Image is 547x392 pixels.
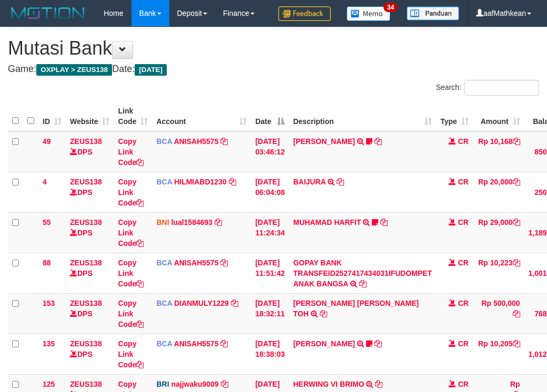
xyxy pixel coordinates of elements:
[118,218,144,247] a: Copy Link Code
[70,299,102,307] a: ZEUS138
[458,137,469,146] span: CR
[380,218,388,226] a: Copy MUHAMAD HARFIT to clipboard
[156,299,172,307] span: BCA
[156,137,172,146] span: BCA
[458,380,469,388] span: CR
[66,334,114,374] td: DPS
[289,101,436,131] th: Description: activate to sort column ascending
[118,137,144,167] a: Copy Link Code
[293,218,361,226] a: MUHAMAD HARFIT
[114,101,152,131] th: Link Code: activate to sort column ascending
[70,137,102,146] a: ZEUS138
[513,310,520,318] a: Copy Rp 500,000 to clipboard
[174,137,219,146] a: ANISAH5575
[156,259,172,267] span: BCA
[220,137,228,146] a: Copy ANISAH5575 to clipboard
[374,339,382,348] a: Copy ALVIN AGUSTI to clipboard
[221,380,228,388] a: Copy najjwaku9009 to clipboard
[473,253,524,293] td: Rp 10,223
[473,131,524,172] td: Rp 10,168
[251,293,289,334] td: [DATE] 18:32:11
[174,178,227,186] a: HILMIABD1230
[43,380,55,388] span: 125
[251,212,289,253] td: [DATE] 11:24:34
[66,101,114,131] th: Website: activate to sort column ascending
[293,178,326,186] a: BAIJURA
[135,64,167,76] span: [DATE]
[293,137,354,146] a: [PERSON_NAME]
[251,101,289,131] th: Date: activate to sort column descending
[171,218,212,226] a: lual1584693
[66,293,114,334] td: DPS
[118,299,144,328] a: Copy Link Code
[118,259,144,288] a: Copy Link Code
[513,339,520,348] a: Copy Rp 10,205 to clipboard
[220,339,228,348] a: Copy ANISAH5575 to clipboard
[293,339,354,348] a: [PERSON_NAME]
[337,178,344,186] a: Copy BAIJURA to clipboard
[458,178,469,186] span: CR
[43,339,55,348] span: 135
[38,101,66,131] th: ID: activate to sort column ascending
[174,339,219,348] a: ANISAH5575
[70,178,102,186] a: ZEUS138
[513,178,520,186] a: Copy Rp 20,000 to clipboard
[513,137,520,146] a: Copy Rp 10,168 to clipboard
[473,212,524,253] td: Rp 29,000
[473,101,524,131] th: Amount: activate to sort column ascending
[293,259,432,288] a: GOPAY BANK TRANSFEID2527417434031IFUDOMPET ANAK BANGSA
[229,178,236,186] a: Copy HILMIABD1230 to clipboard
[513,259,520,267] a: Copy Rp 10,223 to clipboard
[436,101,473,131] th: Type: activate to sort column ascending
[156,218,169,226] span: BNI
[278,6,331,21] img: Feedback.jpg
[464,80,539,96] input: Search:
[473,293,524,334] td: Rp 500,000
[43,218,51,226] span: 55
[293,380,364,388] a: HERWING VI BRIMO
[152,101,251,131] th: Account: activate to sort column ascending
[375,380,382,388] a: Copy HERWING VI BRIMO to clipboard
[70,380,102,388] a: ZEUS138
[215,218,222,226] a: Copy lual1584693 to clipboard
[43,259,51,267] span: 88
[156,339,172,348] span: BCA
[436,80,539,96] label: Search:
[66,212,114,253] td: DPS
[8,5,88,21] img: MOTION_logo.png
[251,253,289,293] td: [DATE] 11:51:42
[36,64,112,76] span: OXPLAY > ZEUS138
[347,6,391,21] img: Button%20Memo.svg
[231,299,238,307] a: Copy DIANMULY1229 to clipboard
[220,259,228,267] a: Copy ANISAH5575 to clipboard
[171,380,218,388] a: najjwaku9009
[66,172,114,212] td: DPS
[66,253,114,293] td: DPS
[458,339,469,348] span: CR
[359,280,367,288] a: Copy GOPAY BANK TRANSFEID2527417434031IFUDOMPET ANAK BANGSA to clipboard
[70,259,102,267] a: ZEUS138
[43,178,47,186] span: 4
[407,6,459,20] img: panduan.png
[458,218,469,226] span: CR
[43,299,55,307] span: 153
[383,3,398,12] span: 34
[374,137,382,146] a: Copy INA PAUJANAH to clipboard
[473,172,524,212] td: Rp 20,000
[118,339,144,369] a: Copy Link Code
[43,137,51,146] span: 49
[251,334,289,374] td: [DATE] 18:38:03
[174,299,229,307] a: DIANMULY1229
[8,64,539,75] h4: Game: Date:
[156,380,169,388] span: BRI
[70,339,102,348] a: ZEUS138
[293,299,419,318] a: [PERSON_NAME] [PERSON_NAME] TOH
[251,172,289,212] td: [DATE] 06:04:08
[118,178,144,207] a: Copy Link Code
[174,259,219,267] a: ANISAH5575
[66,131,114,172] td: DPS
[8,38,539,59] h1: Mutasi Bank
[320,310,327,318] a: Copy CARINA OCTAVIA TOH to clipboard
[458,259,469,267] span: CR
[513,218,520,226] a: Copy Rp 29,000 to clipboard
